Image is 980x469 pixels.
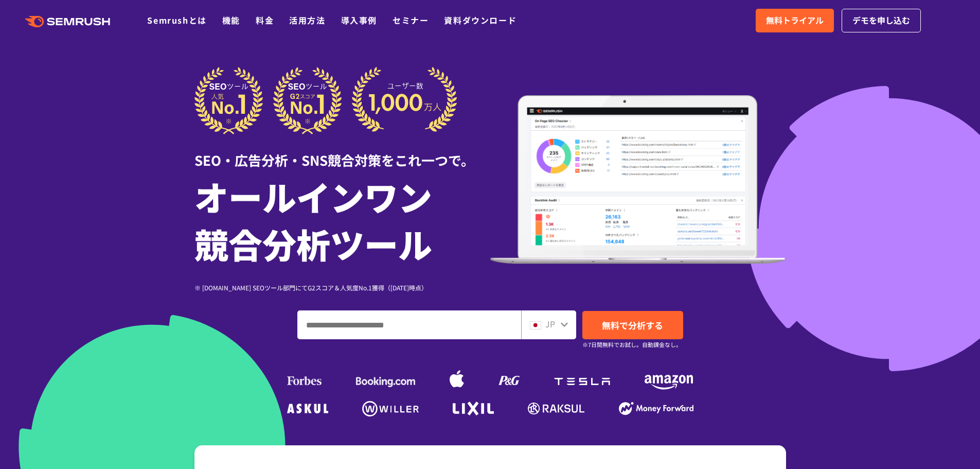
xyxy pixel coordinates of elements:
a: 活用方法 [289,14,325,26]
a: 機能 [222,14,240,26]
small: ※7日間無料でお試し。自動課金なし。 [582,340,682,350]
span: 無料で分析する [602,319,663,332]
h1: オールインワン 競合分析ツール [194,172,490,267]
div: SEO・広告分析・SNS競合対策をこれ一つで。 [194,134,490,170]
a: Semrushとは [147,14,206,26]
a: 導入事例 [341,14,377,26]
a: 資料ダウンロード [444,14,516,26]
a: 料金 [256,14,274,26]
div: ※ [DOMAIN_NAME] SEOツール部門にてG2スコア＆人気度No.1獲得（[DATE]時点） [194,283,490,292]
a: セミナー [393,14,429,26]
a: デモを申し込む [842,9,921,32]
a: 無料トライアル [756,9,834,32]
a: 無料で分析する [582,311,683,339]
span: 無料トライアル [766,14,824,27]
span: JP [545,318,555,330]
input: ドメイン、キーワードまたはURLを入力してください [298,311,521,339]
span: デモを申し込む [852,14,910,27]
